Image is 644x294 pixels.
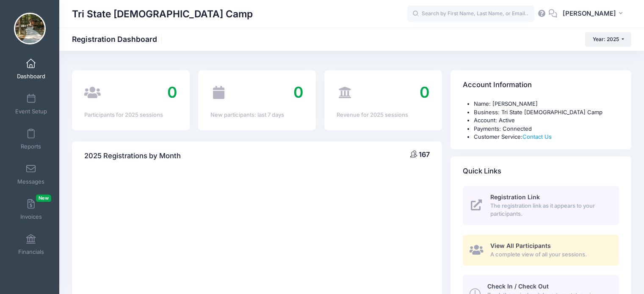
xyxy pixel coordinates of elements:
[490,202,609,218] span: The registration link as it appears to your participants.
[11,230,51,259] a: Financials
[407,5,534,22] input: Search by First Name, Last Name, or Email...
[593,36,619,42] span: Year: 2025
[474,100,619,108] li: Name: [PERSON_NAME]
[20,213,42,220] span: Invoices
[557,4,631,24] button: [PERSON_NAME]
[522,133,552,140] a: Contact Us
[563,9,616,18] span: [PERSON_NAME]
[293,83,304,102] span: 0
[72,4,253,24] h1: Tri State [DEMOGRAPHIC_DATA] Camp
[18,248,44,256] span: Financials
[21,143,41,150] span: Reports
[419,150,430,159] span: 167
[15,108,47,115] span: Event Setup
[490,250,609,259] span: A complete view of all your sessions.
[11,124,51,154] a: Reports
[474,116,619,125] li: Account: Active
[487,283,549,290] span: Check In / Check Out
[474,125,619,133] li: Payments: Connected
[72,35,164,44] h1: Registration Dashboard
[474,133,619,141] li: Customer Service:
[463,159,501,183] h4: Quick Links
[337,111,430,119] div: Revenue for 2025 sessions
[420,83,430,102] span: 0
[585,32,631,47] button: Year: 2025
[11,195,51,224] a: InvoicesNew
[490,242,551,249] span: View All Participants
[463,73,532,97] h4: Account Information
[17,178,44,185] span: Messages
[36,195,51,202] span: New
[474,108,619,117] li: Business: Tri State [DEMOGRAPHIC_DATA] Camp
[463,186,619,225] a: Registration Link The registration link as it appears to your participants.
[11,159,51,189] a: Messages
[463,235,619,266] a: View All Participants A complete view of all your sessions.
[17,73,45,80] span: Dashboard
[11,89,51,119] a: Event Setup
[490,193,540,201] span: Registration Link
[84,111,177,119] div: Participants for 2025 sessions
[11,54,51,84] a: Dashboard
[14,13,46,44] img: Tri State Christian Camp
[84,144,181,168] h4: 2025 Registrations by Month
[210,111,304,119] div: New participants: last 7 days
[167,83,177,102] span: 0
